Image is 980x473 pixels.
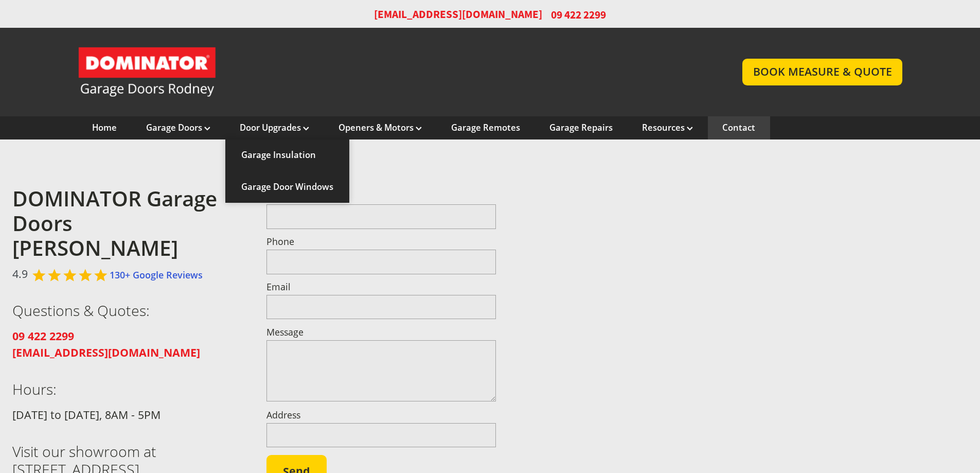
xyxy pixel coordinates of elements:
a: BOOK MEASURE & QUOTE [742,59,902,85]
a: Garage Door and Secure Access Solutions homepage [78,46,722,98]
a: Garage Repairs [549,122,613,133]
h3: Questions & Quotes: [12,302,242,319]
a: Contact [722,122,755,133]
a: Garage Door Windows [225,171,349,203]
span: 4.9 [12,266,28,282]
h3: Hours: [12,380,242,398]
a: Garage Insulation [225,139,349,171]
label: Message [266,328,496,337]
a: [EMAIL_ADDRESS][DOMAIN_NAME] [12,345,200,360]
div: Rated 4.9 out of 5, [32,268,110,282]
label: Address [266,411,496,420]
label: Phone [266,237,496,247]
strong: [EMAIL_ADDRESS][DOMAIN_NAME] [12,345,200,360]
p: [DATE] to [DATE], 8AM - 5PM [12,407,242,423]
label: Name [266,192,496,201]
a: Openers & Motors [338,122,422,133]
a: Home [92,122,117,133]
h2: DOMINATOR Garage Doors [PERSON_NAME] [12,186,242,261]
a: Door Upgrades [240,122,309,133]
a: [EMAIL_ADDRESS][DOMAIN_NAME] [374,7,542,22]
a: Resources [642,122,693,133]
a: Garage Remotes [451,122,520,133]
a: 09 422 2299 [12,329,74,343]
a: 130+ Google Reviews [110,269,203,281]
span: 09 422 2299 [551,7,606,22]
label: Email [266,283,496,292]
a: Garage Doors [146,122,210,133]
